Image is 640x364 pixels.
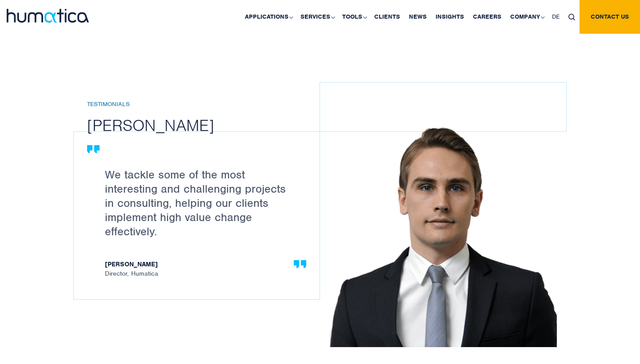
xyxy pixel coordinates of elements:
[105,167,297,238] p: We tackle some of the most interesting and challenging projects in consulting, helping our client...
[105,261,297,277] span: Director, Humatica
[105,261,297,270] strong: [PERSON_NAME]
[87,101,333,108] h6: Testimonials
[552,13,560,20] span: DE
[7,9,89,23] img: logo
[330,123,557,347] img: Careers
[87,115,333,135] h2: [PERSON_NAME]
[568,14,575,20] img: search_icon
